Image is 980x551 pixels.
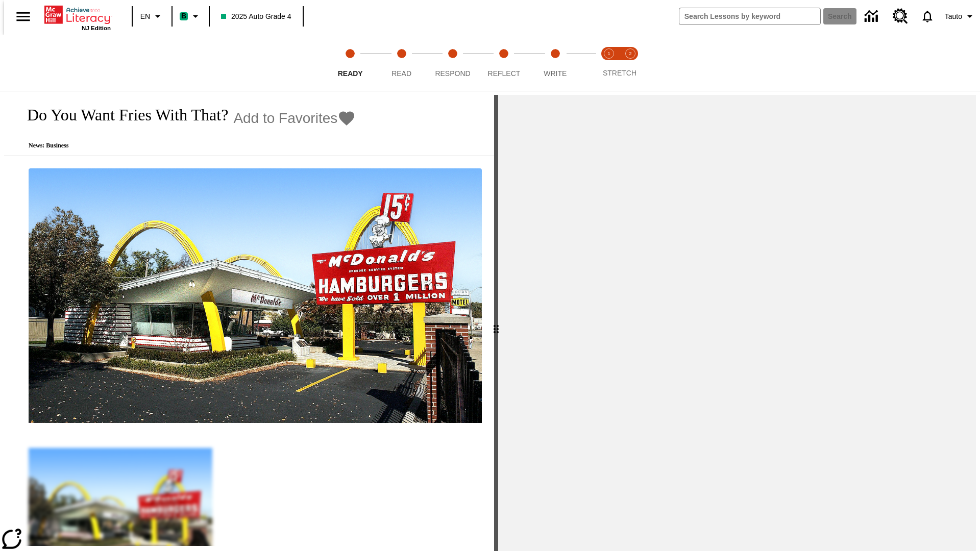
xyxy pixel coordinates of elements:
[140,11,150,22] span: EN
[321,35,380,91] button: Ready step 1 of 5
[338,69,363,78] span: Ready
[423,35,482,91] button: Respond step 3 of 5
[181,10,186,22] span: B
[887,3,914,30] a: Resource Center, Will open in new tab
[372,35,431,91] button: Read step 2 of 5
[44,4,111,31] div: Home
[233,110,337,127] span: Add to Favorites
[941,7,980,26] button: Profile/Settings
[914,3,941,30] a: Notifications
[136,7,168,26] button: Language: EN, Select a language
[679,8,820,24] input: search field
[498,95,976,551] div: activity
[945,11,962,22] span: Tauto
[603,69,636,77] span: STRETCH
[221,11,291,22] span: 2025 Auto Grade 4
[526,35,585,91] button: Write step 5 of 5
[544,69,567,78] span: Write
[488,69,521,78] span: Reflect
[233,109,356,127] button: Add to Favorites - Do You Want Fries With That?
[82,25,111,31] span: NJ Edition
[4,95,494,546] div: reading
[16,142,356,149] p: News: Business
[391,69,411,78] span: Read
[474,35,533,91] button: Reflect step 4 of 5
[176,7,206,26] button: Boost Class color is mint green. Change class color
[629,51,631,56] text: 2
[607,51,610,56] text: 1
[616,35,645,91] button: Stretch Respond step 2 of 2
[594,35,624,91] button: Stretch Read step 1 of 2
[8,2,38,32] button: Open side menu
[16,106,228,124] h1: Do You Want Fries With That?
[435,69,470,78] span: Respond
[859,3,887,31] a: Data Center
[494,95,498,551] div: Press Enter or Spacebar and then press right and left arrow keys to move the slider
[29,168,482,423] img: One of the first McDonald's stores, with the iconic red sign and golden arches.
